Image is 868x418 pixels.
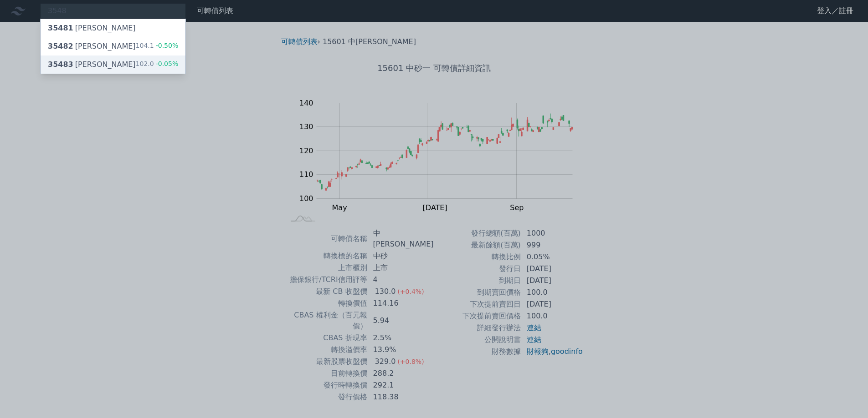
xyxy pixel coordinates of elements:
div: [PERSON_NAME] [48,59,136,70]
span: 35482 [48,42,73,50]
div: [PERSON_NAME] [48,41,136,52]
div: 104.1 [136,41,179,52]
span: 35481 [48,24,73,32]
div: [PERSON_NAME] [48,23,136,34]
span: 35483 [48,60,73,69]
a: 35481[PERSON_NAME] [41,19,185,37]
span: -0.50% [154,42,179,49]
a: 35482[PERSON_NAME] 104.1-0.50% [41,37,185,55]
div: 102.0 [136,59,179,70]
span: -0.05% [154,60,179,67]
a: 35483[PERSON_NAME] 102.0-0.05% [41,55,185,74]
